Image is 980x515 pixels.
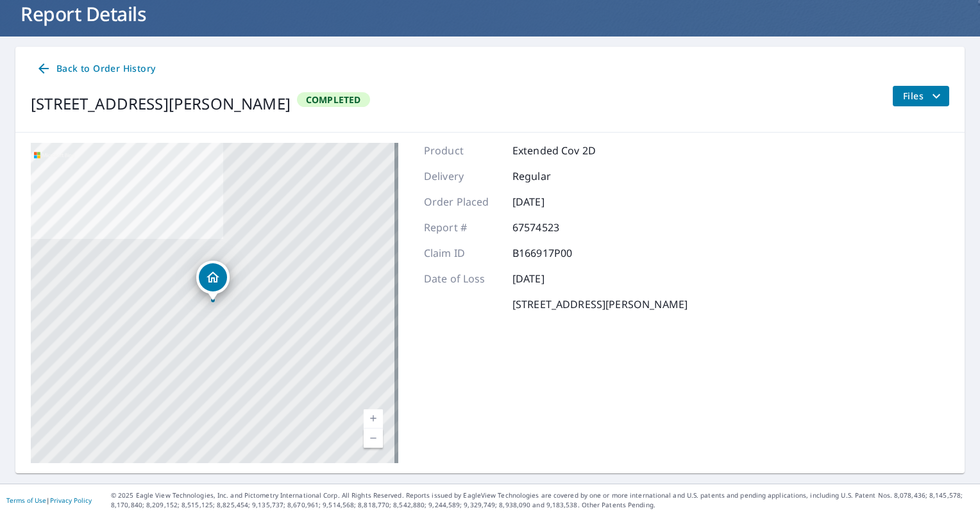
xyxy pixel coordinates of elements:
[50,496,92,505] a: Privacy Policy
[512,194,589,209] p: [DATE]
[15,1,965,27] h1: Report Details
[903,88,944,104] span: Files
[512,245,589,261] p: B166917P00
[424,168,501,184] p: Delivery
[196,261,230,300] div: Dropped pin, building 1, Residential property, 1405 Wade St Lexington, NE 68850
[424,271,501,286] p: Date of Loss
[6,496,46,505] a: Terms of Use
[111,491,974,510] p: © 2025 Eagle View Technologies, Inc. and Pictometry International Corp. All Rights Reserved. Repo...
[512,297,688,312] p: [STREET_ADDRESS][PERSON_NAME]
[364,409,383,429] a: Current Level 17, Zoom In
[424,143,501,158] p: Product
[892,86,949,106] button: filesDropdownBtn-67574523
[424,194,501,209] p: Order Placed
[424,220,501,235] p: Report #
[31,57,160,81] a: Back to Order History
[6,496,92,504] p: |
[512,220,589,235] p: 67574523
[512,143,596,158] p: Extended Cov 2D
[298,94,369,106] span: Completed
[512,168,589,184] p: Regular
[512,271,589,286] p: [DATE]
[364,429,383,448] a: Current Level 17, Zoom Out
[424,245,501,261] p: Claim ID
[36,61,155,77] span: Back to Order History
[31,92,291,115] div: [STREET_ADDRESS][PERSON_NAME]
